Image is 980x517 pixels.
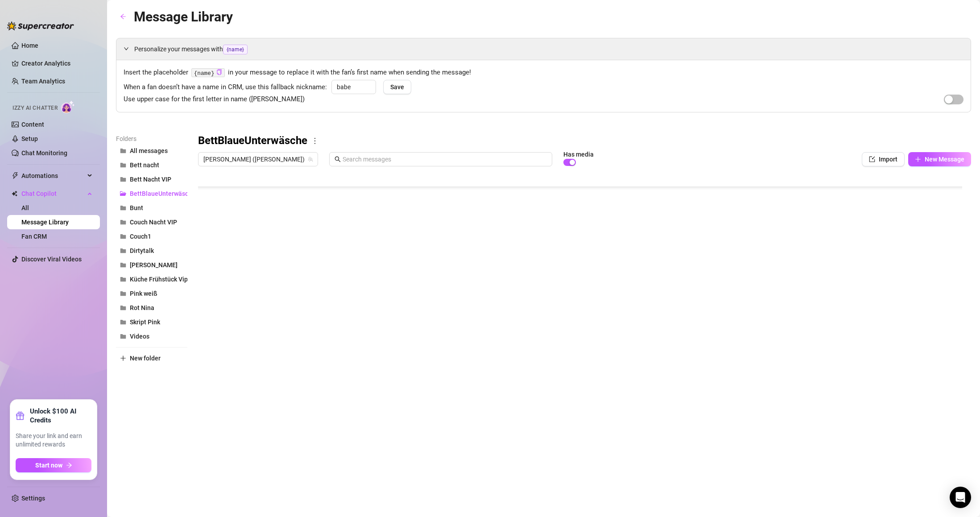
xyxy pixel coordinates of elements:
[12,190,17,197] img: Chat Copilot
[130,290,157,297] span: Pink weiß
[130,147,168,154] span: All messages
[21,219,69,226] a: Message Library
[16,411,25,420] span: gift
[21,186,85,201] span: Chat Copilot
[21,204,29,211] a: All
[120,248,126,254] span: folder
[30,407,91,425] strong: Unlock $100 AI Credits
[21,56,93,70] a: Creator Analytics
[879,156,897,163] span: Import
[390,83,404,91] span: Save
[950,487,971,508] div: Open Intercom Messenger
[130,233,151,240] span: Couch1
[130,219,177,226] span: Couch Nacht VIP
[21,256,82,263] a: Discover Viral Videos
[130,276,188,283] span: Küche Frühstück Vip
[134,6,233,27] article: Message Library
[116,186,187,201] button: BettBlaueUnterwäsche
[120,219,126,225] span: folder
[915,156,921,162] span: plus
[120,190,126,197] span: folder-open
[116,315,187,329] button: Skript Pink
[116,272,187,286] button: Küche Frühstück Vip
[7,21,74,30] img: logo-BBDzfeDw.svg
[130,261,178,269] span: [PERSON_NAME]
[308,157,313,162] span: team
[563,152,594,157] article: Has media
[311,137,319,145] span: more
[21,169,85,183] span: Automations
[116,158,187,172] button: Bett nacht
[116,258,187,272] button: [PERSON_NAME]
[66,462,72,468] span: arrow-right
[908,152,971,166] button: New Message
[120,319,126,325] span: folder
[21,42,38,49] a: Home
[35,462,62,469] span: Start now
[130,304,154,311] span: Rot Nina
[203,153,313,166] span: Nina (ninaberger)
[116,301,187,315] button: Rot Nina
[116,244,187,258] button: Dirtytalk
[116,144,187,158] button: All messages
[216,69,222,75] span: copy
[124,94,305,105] span: Use upper case for the first letter in name ([PERSON_NAME])
[120,162,126,168] span: folder
[116,215,187,229] button: Couch Nacht VIP
[116,229,187,244] button: Couch1
[862,152,905,166] button: Import
[130,190,195,197] span: BettBlaueUnterwäsche
[191,68,225,78] code: {name}
[130,355,161,362] span: New folder
[124,46,129,51] span: expanded
[216,69,222,76] button: Click to Copy
[21,495,45,502] a: Settings
[130,176,171,183] span: Bett Nacht VIP
[116,351,187,365] button: New folder
[116,286,187,301] button: Pink weiß
[16,458,91,472] button: Start nowarrow-right
[21,135,38,142] a: Setup
[120,290,126,297] span: folder
[120,262,126,268] span: folder
[134,44,963,54] span: Personalize your messages with
[383,80,411,94] button: Save
[120,355,126,361] span: plus
[130,161,159,169] span: Bett nacht
[61,100,75,113] img: AI Chatter
[335,156,341,162] span: search
[120,13,126,20] span: arrow-left
[130,247,154,254] span: Dirtytalk
[120,276,126,282] span: folder
[116,201,187,215] button: Bunt
[12,104,58,112] span: Izzy AI Chatter
[343,154,547,164] input: Search messages
[124,67,963,78] span: Insert the placeholder in your message to replace it with the fan’s first name when sending the m...
[16,432,91,449] span: Share your link and earn unlimited rewards
[925,156,964,163] span: New Message
[120,148,126,154] span: folder
[116,329,187,343] button: Videos
[130,204,143,211] span: Bunt
[120,205,126,211] span: folder
[120,176,126,182] span: folder
[124,82,327,93] span: When a fan doesn’t have a name in CRM, use this fallback nickname:
[21,121,44,128] a: Content
[12,172,19,179] span: thunderbolt
[223,45,248,54] span: {name}
[120,333,126,339] span: folder
[21,78,65,85] a: Team Analytics
[198,134,307,148] h3: BettBlaueUnterwäsche
[116,134,187,144] article: Folders
[21,233,47,240] a: Fan CRM
[130,333,149,340] span: Videos
[130,318,160,326] span: Skript Pink
[21,149,67,157] a: Chat Monitoring
[116,172,187,186] button: Bett Nacht VIP
[120,233,126,240] span: folder
[120,305,126,311] span: folder
[116,38,971,60] div: Personalize your messages with{name}
[869,156,875,162] span: import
